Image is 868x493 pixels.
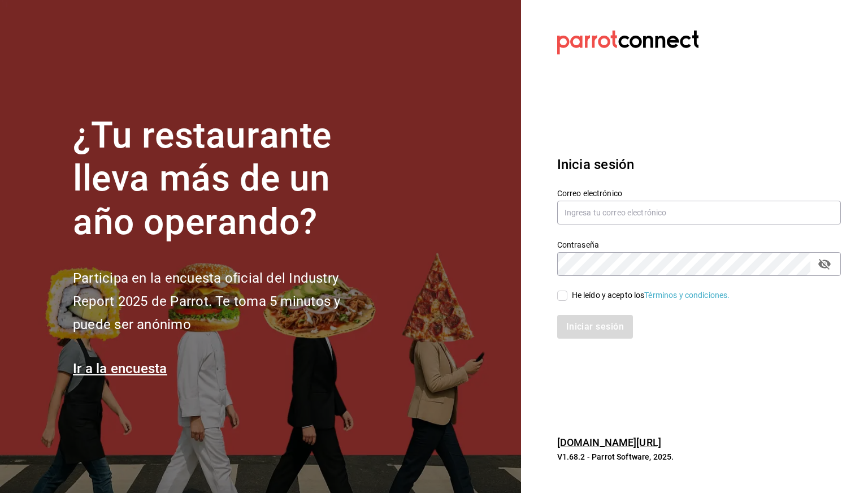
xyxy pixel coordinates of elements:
h3: Inicia sesión [557,154,841,175]
h2: Participa en la encuesta oficial del Industry Report 2025 de Parrot. Te toma 5 minutos y puede se... [73,267,378,336]
label: Contraseña [557,240,841,248]
input: Ingresa tu correo electrónico [557,201,841,224]
p: V1.68.2 - Parrot Software, 2025. [557,451,841,462]
a: [DOMAIN_NAME][URL] [557,436,661,448]
a: Términos y condiciones. [644,291,730,300]
div: He leído y acepto los [572,289,730,301]
label: Correo electrónico [557,189,841,197]
h1: ¿Tu restaurante lleva más de un año operando? [73,114,378,244]
a: Ir a la encuesta [73,361,167,377]
button: passwordField [815,254,834,274]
